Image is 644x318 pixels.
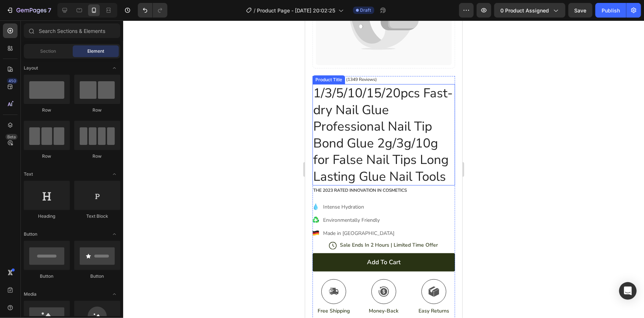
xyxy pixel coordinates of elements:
span: Layout [24,65,38,71]
div: Row [24,107,70,113]
span: Element [87,48,104,55]
div: Button [24,273,70,280]
span: Section [41,48,56,55]
span: 0 product assigned [500,7,549,14]
span: Save [575,7,587,14]
div: Heading [24,213,70,220]
span: Toggle open [109,168,120,180]
div: Row [74,107,120,113]
span: Text [24,171,33,177]
span: Toggle open [109,62,120,74]
span: Draft [360,7,371,14]
div: Publish [602,7,620,14]
span: / [254,7,256,14]
div: 450 [7,78,18,84]
button: Save [568,3,592,18]
span: Toggle open [109,288,120,300]
input: Search Sections & Elements [24,23,120,38]
div: Text Block [74,213,120,220]
div: Row [24,153,70,160]
div: Beta [5,134,18,140]
div: Row [74,153,120,160]
span: Media [24,291,37,298]
iframe: Design area [305,20,462,318]
button: 0 product assigned [494,3,565,18]
div: Open Intercom Messenger [619,282,637,300]
p: 7 [48,6,51,15]
span: Product Page - [DATE] 20:02:25 [257,7,336,14]
span: Button [24,231,37,237]
button: Publish [595,3,626,18]
span: Toggle open [109,228,120,240]
div: Button [74,273,120,280]
button: 7 [3,3,54,18]
div: Undo/Redo [138,3,167,18]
